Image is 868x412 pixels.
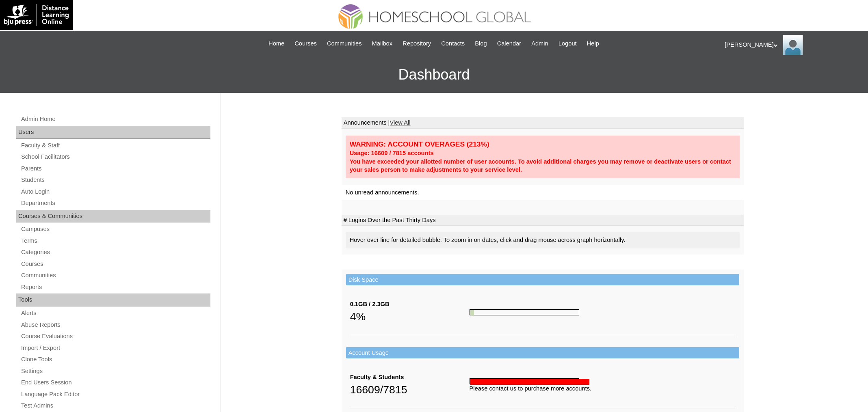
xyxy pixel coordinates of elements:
span: Communities [327,39,362,48]
h3: Dashboard [4,56,864,93]
a: School Facilitators [20,152,210,162]
td: Announcements | [342,117,744,129]
a: Test Admins [20,401,210,411]
a: Communities [20,270,210,280]
a: Categories [20,247,210,257]
a: Import / Export [20,343,210,353]
a: Courses [20,259,210,269]
a: Contacts [437,39,469,48]
a: Repository [398,39,435,48]
td: # Logins Over the Past Thirty Days [342,215,744,226]
div: [PERSON_NAME] [725,35,860,55]
a: Settings [20,366,210,376]
a: Departments [20,198,210,208]
a: Mailbox [368,39,397,48]
div: Courses & Communities [16,210,210,223]
div: Users [16,126,210,139]
img: logo-white.png [4,4,69,26]
div: You have exceeded your allotted number of user accounts. To avoid additional charges you may remo... [350,157,736,174]
a: Admin Home [20,114,210,124]
a: Parents [20,164,210,174]
a: End Users Session [20,377,210,388]
div: Faculty & Students [350,373,470,382]
a: Courses [290,39,321,48]
a: Language Pack Editor [20,389,210,399]
a: Admin [527,39,552,48]
div: 16609/7815 [350,382,470,398]
a: Course Evaluations [20,331,210,341]
span: Courses [294,39,317,48]
span: Calendar [497,39,521,48]
strong: Usage: 16609 / 7815 accounts [350,150,434,156]
a: Communities [323,39,366,48]
a: Terms [20,236,210,246]
a: View All [390,119,410,126]
a: Clone Tools [20,354,210,365]
a: Alerts [20,308,210,318]
span: Help [587,39,599,48]
span: Blog [475,39,487,48]
a: Students [20,175,210,185]
div: Please contact us to purchase more accounts. [470,384,735,393]
span: Contacts [441,39,465,48]
img: Ariane Ebuen [783,35,803,55]
span: Mailbox [372,39,393,48]
a: Calendar [493,39,525,48]
div: 4% [350,308,470,325]
span: Repository [403,39,431,48]
div: Hover over line for detailed bubble. To zoom in on dates, click and drag mouse across graph horiz... [346,232,740,248]
td: No unread announcements. [342,185,744,200]
a: Logout [554,39,581,48]
td: Disk Space [346,274,739,286]
a: Abuse Reports [20,320,210,330]
div: WARNING: ACCOUNT OVERAGES (213%) [350,140,736,149]
a: Campuses [20,224,210,234]
span: Admin [531,39,548,48]
a: Home [264,39,288,48]
span: Logout [558,39,577,48]
div: Tools [16,293,210,306]
a: Blog [471,39,491,48]
span: Home [268,39,284,48]
div: 0.1GB / 2.3GB [350,300,470,308]
a: Help [583,39,603,48]
a: Faculty & Staff [20,140,210,151]
a: Reports [20,282,210,292]
td: Account Usage [346,347,739,359]
a: Auto Login [20,187,210,197]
